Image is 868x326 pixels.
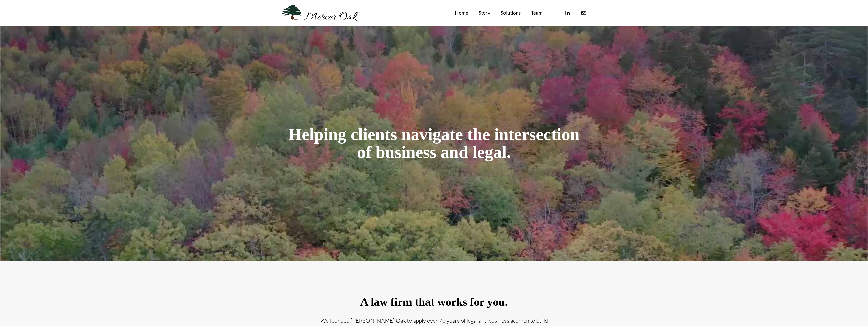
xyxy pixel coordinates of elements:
a: Story [479,9,490,17]
a: info@merceroaklaw.com [581,10,587,16]
a: Team [531,9,543,17]
h2: A law firm that works for you. [320,296,548,308]
h1: Helping clients navigate the intersection of business and legal. [282,126,587,161]
a: Home [455,9,468,17]
a: linkedin-unauth [564,10,570,16]
a: Solutions [501,9,521,17]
